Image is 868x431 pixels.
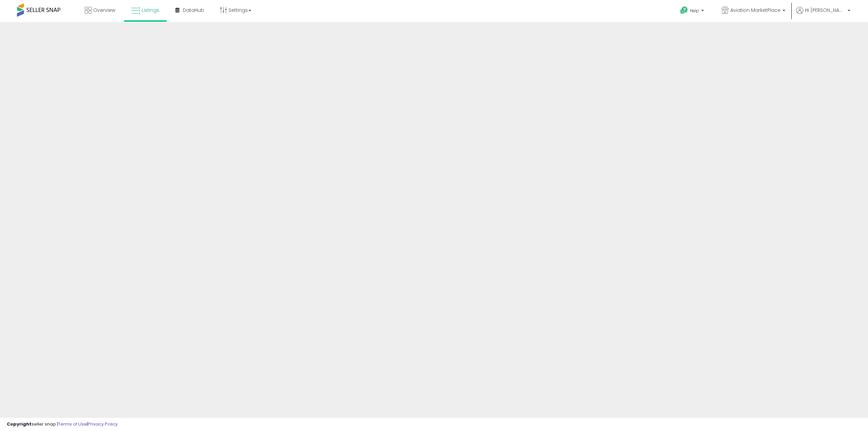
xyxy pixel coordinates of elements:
[675,1,711,22] a: Help
[680,6,688,15] i: Get Help
[690,8,699,14] span: Help
[93,7,115,14] span: Overview
[183,7,204,14] span: DataHub
[730,7,781,14] span: Aviation MarketPlace
[796,7,850,22] a: Hi [PERSON_NAME]
[805,7,846,14] span: Hi [PERSON_NAME]
[142,7,159,14] span: Listings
